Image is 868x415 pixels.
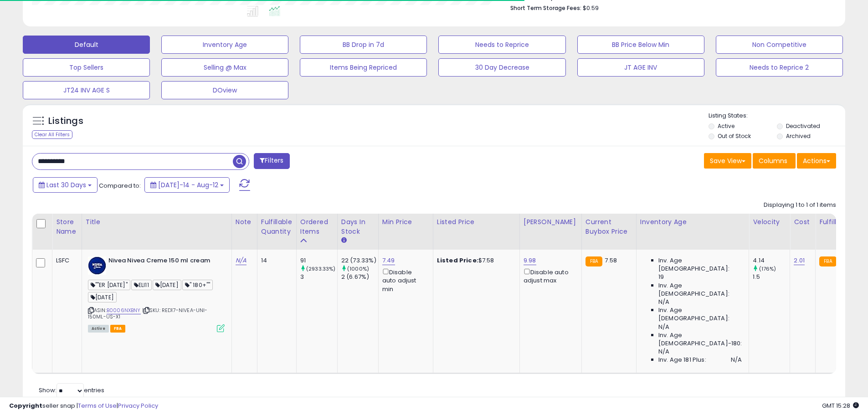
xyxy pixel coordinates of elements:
button: Needs to Reprice 2 [716,58,843,77]
button: Items Being Repriced [300,58,427,77]
label: Archived [786,132,811,140]
div: Inventory Age [640,217,745,227]
span: | SKU: RED17-NIVEA-UNI-150ML-US-X1 [88,307,208,320]
h5: Listings [48,115,83,128]
div: Listed Price [437,217,516,227]
small: (176%) [759,265,776,272]
span: N/A [658,298,669,306]
span: All listings currently available for purchase on Amazon [88,325,109,333]
div: Displaying 1 to 1 of 1 items [764,201,836,210]
button: Filters [254,153,289,169]
p: Listing States: [709,112,845,120]
span: Inv. Age [DEMOGRAPHIC_DATA]-180: [658,331,742,348]
label: Deactivated [786,122,820,130]
a: N/A [236,256,247,265]
span: Compared to: [99,181,141,190]
div: LSFC [56,256,75,265]
span: Inv. Age [DEMOGRAPHIC_DATA]: [658,282,742,298]
img: 410V+mAVeDS._SL40_.jpg [88,256,106,275]
div: [PERSON_NAME] [524,217,578,227]
button: Needs to Reprice [438,36,565,54]
button: 30 Day Decrease [438,58,565,77]
span: Inv. Age [DEMOGRAPHIC_DATA]: [658,306,742,323]
button: Actions [797,153,836,169]
button: Default [23,36,150,54]
div: Current Buybox Price [586,217,632,236]
span: 7.58 [605,256,617,265]
strong: Copyright [9,401,42,410]
label: Out of Stock [718,132,751,140]
div: Note [236,217,253,227]
label: Active [718,122,734,130]
div: seller snap | | [9,402,158,410]
button: Inventory Age [161,36,288,54]
div: 3 [300,273,337,281]
span: 2025-09-12 15:28 GMT [822,401,859,410]
span: Inv. Age [DEMOGRAPHIC_DATA]: [658,256,742,273]
span: N/A [658,323,669,331]
div: 1.5 [753,273,790,281]
button: Last 30 Days [33,177,98,193]
span: ""ER [DATE]" [88,280,130,290]
div: Title [86,217,228,227]
span: [DATE] [153,280,181,290]
span: FBA [110,325,126,333]
span: N/A [658,348,669,356]
button: Selling @ Max [161,58,288,77]
div: ASIN: [88,256,225,331]
span: [DATE]-14 - Aug-12 [158,180,218,190]
button: Non Competitive [716,36,843,54]
b: Listed Price: [437,256,478,265]
span: Show: entries [39,386,104,395]
div: Disable auto adjust min [382,267,426,293]
button: Save View [704,153,751,169]
a: B0006NXBNY [107,307,141,314]
div: Clear All Filters [32,130,72,139]
small: FBA [586,256,602,266]
a: Privacy Policy [118,401,158,410]
div: Disable auto adjust max [524,267,575,285]
span: N/A [731,356,742,364]
small: (2933.33%) [306,265,336,272]
span: $0.59 [583,4,599,12]
small: (1000%) [347,265,369,272]
div: 14 [261,256,289,265]
div: 91 [300,256,337,265]
div: Velocity [753,217,786,227]
span: ELI11 [131,280,152,290]
div: Store Name [56,217,78,236]
a: 2.01 [794,256,805,265]
button: Top Sellers [23,58,150,77]
span: Inv. Age 181 Plus: [658,356,706,364]
div: Days In Stock [341,217,375,236]
div: Fulfillment [819,217,856,227]
button: JT AGE INV [577,58,704,77]
button: BB Drop in 7d [300,36,427,54]
button: JT24 INV AGE S [23,81,150,99]
div: Cost [794,217,812,227]
a: 9.98 [524,256,536,265]
div: $7.58 [437,256,513,265]
a: 7.49 [382,256,395,265]
div: Ordered Items [300,217,334,236]
div: 22 (73.33%) [341,256,378,265]
div: 4.14 [753,256,790,265]
b: Nivea Nivea Creme 150 ml cream [108,256,219,267]
button: Columns [753,153,796,169]
b: Short Term Storage Fees: [510,4,581,12]
span: [DATE] [88,292,117,302]
span: 19 [658,273,664,281]
div: Min Price [382,217,429,227]
span: Columns [759,156,787,165]
div: Fulfillable Quantity [261,217,293,236]
div: 2 (6.67%) [341,273,378,281]
small: Days In Stock. [341,236,347,245]
span: Last 30 Days [46,180,86,190]
small: FBA [819,256,836,266]
button: DOview [161,81,288,99]
a: Terms of Use [78,401,117,410]
button: BB Price Below Min [577,36,704,54]
button: [DATE]-14 - Aug-12 [144,177,230,193]
span: " 180+"" [182,280,213,290]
